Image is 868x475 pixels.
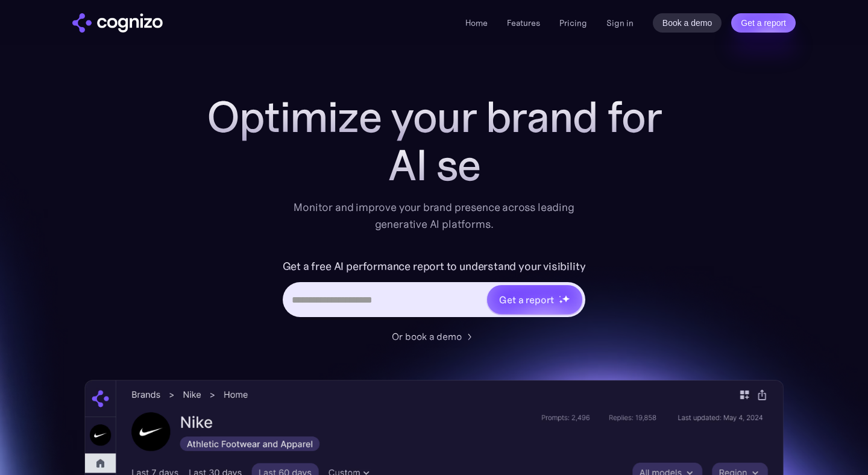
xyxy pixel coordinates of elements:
a: Or book a demo [392,329,476,344]
div: Or book a demo [392,329,462,344]
img: star [559,295,561,297]
img: cognizo logo [72,13,163,33]
a: Book a demo [653,13,722,33]
a: Features [507,17,540,28]
a: Sign in [606,16,634,30]
img: star [562,295,570,303]
a: Get a report [731,13,796,33]
a: Get a reportstarstarstar [486,284,583,315]
div: Monitor and improve your brand presence across leading generative AI platforms. [286,199,582,233]
a: Home [465,17,488,28]
img: star [559,300,563,304]
a: home [72,13,163,33]
form: Hero URL Input Form [283,257,586,323]
h1: Optimize your brand for [193,93,675,141]
div: Get a report [499,292,553,307]
label: Get a free AI performance report to understand your visibility [283,257,586,276]
div: AI se [193,141,675,189]
a: Pricing [559,17,587,28]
